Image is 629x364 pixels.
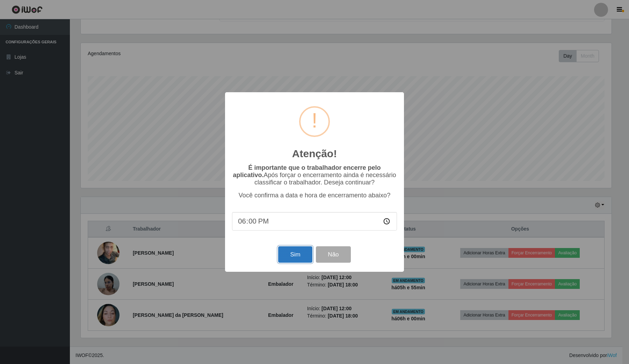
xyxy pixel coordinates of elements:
button: Não [316,246,350,263]
button: Sim [278,246,312,263]
p: Após forçar o encerramento ainda é necessário classificar o trabalhador. Deseja continuar? [232,164,397,186]
p: Você confirma a data e hora de encerramento abaixo? [232,192,397,199]
b: É importante que o trabalhador encerre pelo aplicativo. [233,164,381,179]
h2: Atenção! [292,147,337,160]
